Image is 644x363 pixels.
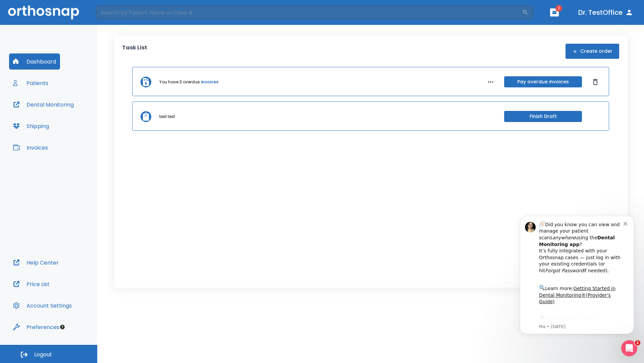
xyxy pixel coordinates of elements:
[621,340,637,356] iframe: Intercom live chat
[122,44,147,59] p: Task List
[96,6,522,19] input: Search by Patient Name or Case #
[590,77,601,87] button: Dismiss
[201,79,218,85] a: invoices
[34,351,52,358] span: Logout
[8,5,79,19] img: Orthosnap
[9,118,53,134] button: Shipping
[9,96,78,113] button: Dental Monitoring
[159,114,175,120] p: test test
[29,114,114,120] p: Message from Ma, sent 4w ago
[29,107,89,119] a: App Store
[504,111,582,122] button: Finish Draft
[59,324,65,330] div: Tooltip anchor
[9,319,63,335] button: Preferences
[29,106,114,140] div: Download the app: | ​ Let us know if you need help getting started!
[635,340,640,346] span: 1
[9,254,63,271] button: Help Center
[159,79,200,85] p: You have 3 overdue
[510,210,644,338] iframe: Intercom notifications message
[576,6,636,18] button: Dr. TestOffice
[9,75,52,91] button: Patients
[9,139,52,156] button: Invoices
[555,5,562,12] span: 1
[114,10,119,16] button: Dismiss notification
[9,297,76,314] button: Account Settings
[9,276,54,292] button: Price List
[566,44,619,59] button: Create order
[504,76,582,87] button: Pay overdue invoices
[9,53,60,70] button: Dashboard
